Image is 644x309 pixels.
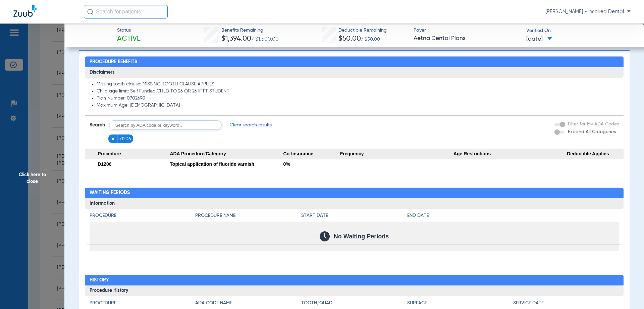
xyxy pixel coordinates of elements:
[90,212,196,219] h4: Procedure
[111,137,115,141] img: x.svg
[545,8,631,15] span: [PERSON_NAME] - Inspired Dental
[117,27,141,34] span: Status
[98,161,111,167] span: D1206
[85,56,624,67] h2: Procedure Benefits
[414,34,521,43] span: Aetna Dental Plans
[567,149,624,159] span: Deductible Applies
[526,35,552,43] span: [DATE]
[340,149,453,159] span: Frequency
[407,300,513,307] h4: Surface
[97,95,619,102] li: Plan Number: 0702690
[85,198,624,209] h3: Information
[526,27,633,34] span: Verified On
[338,35,361,42] span: $50.00
[90,122,105,128] span: Search
[251,37,279,42] span: / $1,500.00
[301,212,407,219] h4: Start Date
[90,300,196,307] h4: Procedure
[453,149,567,159] span: Age Restrictions
[85,149,170,159] span: Procedure
[283,159,340,169] div: 0%
[301,300,407,309] app-breakdown-title: Tooth/Quad
[85,275,624,285] h2: History
[85,285,624,296] h3: Procedure History
[407,300,513,309] app-breakdown-title: Surface
[513,300,619,309] app-breakdown-title: Service Date
[195,212,301,219] h4: Procedure Name
[170,159,283,169] div: Topical application of fluoride varnish
[109,120,222,130] input: Search by ADA code or keyword…
[195,300,301,307] h4: ADA Code Name
[334,233,389,240] span: No Waiting Periods
[320,231,330,241] img: Calendar
[97,81,619,87] li: Missing tooth clause: MISSING TOOTH CLAUSE APPLIES
[338,27,387,34] span: Deductible Remaining
[97,88,619,94] li: Child age limit: Self Funded,CHLD TO 26 OR 26 IF FT STUDENT
[87,9,93,15] img: Search Icon
[301,300,407,307] h4: Tooth/Quad
[13,5,37,17] img: Zuub Logo
[414,27,521,34] span: Payer
[513,300,619,307] h4: Service Date
[407,212,619,222] app-breakdown-title: End Date
[301,212,407,222] app-breakdown-title: Start Date
[117,34,141,44] span: Active
[84,5,168,18] input: Search for patients
[610,277,644,309] iframe: Chat Widget
[97,103,619,109] li: Maximum Age: [DEMOGRAPHIC_DATA]
[568,129,616,134] span: Expand All Categories
[90,300,196,309] app-breakdown-title: Procedure
[170,149,283,159] span: ADA Procedure/Category
[90,212,196,222] app-breakdown-title: Procedure
[118,136,131,142] span: d1206
[361,37,380,42] span: / $50.00
[195,300,301,309] app-breakdown-title: ADA Code Name
[567,121,619,128] label: Filter for My ADA Codes
[221,27,279,34] span: Benefits Remaining
[221,35,251,42] span: $1,394.00
[230,122,272,128] span: Clear search results
[407,212,619,219] h4: End Date
[85,67,624,78] h3: Disclaimers
[283,149,340,159] span: Co-Insurance
[85,188,624,198] h2: Waiting Periods
[195,212,301,222] app-breakdown-title: Procedure Name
